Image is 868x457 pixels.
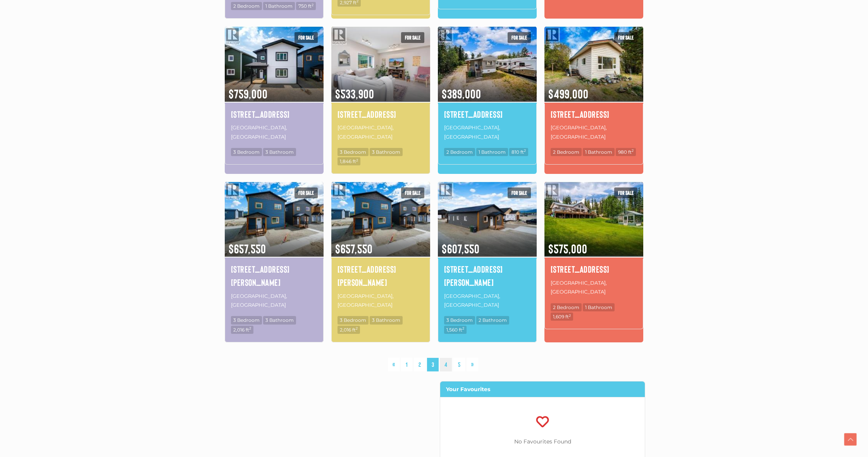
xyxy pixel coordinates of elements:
span: For sale [508,187,531,198]
span: For sale [294,32,318,43]
span: 3 Bedroom [338,148,369,156]
img: 36 WYVERN AVENUE, Whitehorse, Yukon [225,25,324,102]
span: 3 Bedroom [444,316,475,324]
span: For sale [401,187,424,198]
span: For sale [294,187,318,198]
span: For sale [401,32,424,43]
sup: 2 [356,158,358,162]
img: 2 LUPIN PLACE, Whitehorse, Yukon [544,25,643,102]
a: [STREET_ADDRESS][PERSON_NAME] [338,263,424,289]
img: 28 BERYL PLACE, Whitehorse, Yukon [225,180,324,258]
span: For sale [614,187,637,198]
a: [STREET_ADDRESS][PERSON_NAME] [444,263,530,289]
sup: 2 [569,313,571,318]
strong: Your Favourites [446,386,490,393]
span: 3 Bathroom [263,148,296,156]
p: [GEOGRAPHIC_DATA], [GEOGRAPHIC_DATA] [338,291,424,311]
span: 2 Bedroom [444,148,475,156]
img: 19 EAGLE PLACE, Whitehorse, Yukon [438,25,537,102]
a: [STREET_ADDRESS] [231,108,317,121]
sup: 2 [462,326,464,330]
span: 3 Bathroom [370,316,403,324]
span: $533,900 [331,76,430,102]
p: [GEOGRAPHIC_DATA], [GEOGRAPHIC_DATA] [551,278,637,297]
sup: 2 [524,148,526,153]
sup: 2 [356,326,358,330]
span: $657,550 [331,231,430,257]
p: [GEOGRAPHIC_DATA], [GEOGRAPHIC_DATA] [444,291,530,311]
span: 1 Bathroom [583,303,615,311]
span: 2 Bedroom [551,148,582,156]
span: For sale [508,32,531,43]
p: No Favourites Found [440,437,645,447]
span: 1 Bathroom [263,2,295,10]
a: [STREET_ADDRESS][PERSON_NAME] [231,263,317,289]
img: 24 BERYL PLACE, Whitehorse, Yukon [331,180,430,258]
img: 52 LAKEVIEW ROAD, Whitehorse South, Yukon [544,180,643,258]
span: 1,846 ft [338,157,360,165]
span: 3 Bathroom [263,316,296,324]
p: [GEOGRAPHIC_DATA], [GEOGRAPHIC_DATA] [231,122,317,142]
sup: 2 [249,326,251,330]
sup: 2 [632,148,634,153]
span: 810 ft [509,148,528,156]
img: 20-92 ISKOOT CRESCENT, Whitehorse, Yukon [331,25,430,102]
a: [STREET_ADDRESS] [444,108,530,121]
span: 3 [427,358,439,371]
span: $389,000 [438,76,537,102]
span: 3 Bathroom [370,148,403,156]
a: 4 [440,358,452,371]
span: 1 Bathroom [476,148,508,156]
span: 3 Bedroom [231,148,262,156]
span: 750 ft [296,2,316,10]
span: $499,000 [544,76,643,102]
a: [STREET_ADDRESS] [338,108,424,121]
a: 5 [453,358,465,371]
span: $575,000 [544,231,643,257]
span: 2,016 ft [338,326,360,334]
a: 2 [414,358,425,371]
span: $607,550 [438,231,537,257]
span: 1,560 ft [444,326,467,334]
a: [STREET_ADDRESS] [551,108,637,121]
p: [GEOGRAPHIC_DATA], [GEOGRAPHIC_DATA] [551,122,637,142]
span: 3 Bedroom [231,316,262,324]
span: For sale [614,32,637,43]
span: 1 Bathroom [583,148,615,156]
a: [STREET_ADDRESS] [551,263,637,276]
span: $759,000 [225,76,324,102]
p: [GEOGRAPHIC_DATA], [GEOGRAPHIC_DATA] [444,122,530,142]
span: 2 Bedroom [551,303,582,311]
img: 26 BERYL PLACE, Whitehorse, Yukon [438,180,537,258]
span: 2 Bathroom [476,316,509,324]
p: [GEOGRAPHIC_DATA], [GEOGRAPHIC_DATA] [231,291,317,311]
span: 2,016 ft [231,326,253,334]
sup: 2 [312,3,313,7]
span: 1,609 ft [551,313,573,321]
p: [GEOGRAPHIC_DATA], [GEOGRAPHIC_DATA] [338,122,424,142]
span: 980 ft [616,148,636,156]
span: 3 Bedroom [338,316,369,324]
a: 1 [401,358,412,371]
span: 2 Bedroom [231,2,262,10]
span: $657,550 [225,231,324,257]
a: « [388,358,400,371]
a: » [467,358,478,371]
